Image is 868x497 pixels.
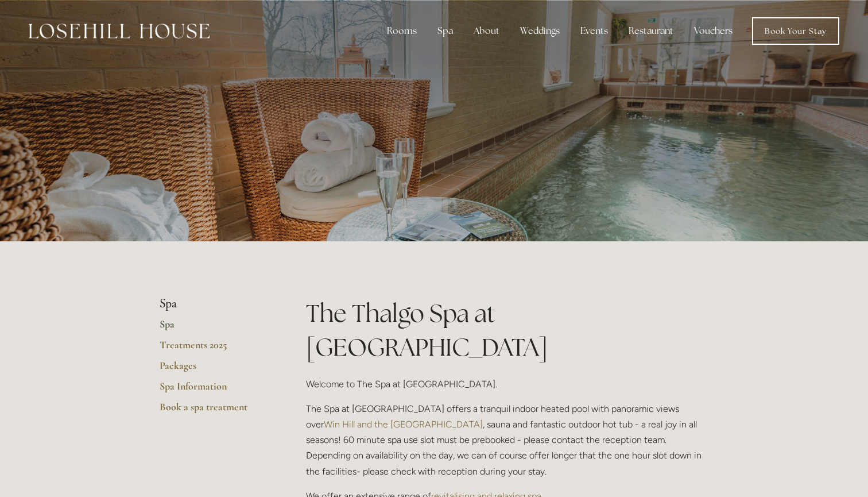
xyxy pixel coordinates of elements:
a: Packages [160,359,269,380]
a: Spa Information [160,380,269,400]
div: About [464,20,509,43]
div: Weddings [511,20,569,43]
a: Vouchers [685,20,742,43]
li: Spa [160,296,269,311]
p: The Spa at [GEOGRAPHIC_DATA] offers a tranquil indoor heated pool with panoramic views over , sau... [306,401,708,479]
div: Restaurant [619,20,683,43]
h1: The Thalgo Spa at [GEOGRAPHIC_DATA] [306,296,708,364]
a: Spa [160,318,269,338]
div: Events [571,20,617,43]
a: Treatments 2025 [160,338,269,359]
div: Rooms [378,20,426,43]
div: Spa [428,20,462,43]
img: Losehill House [29,24,210,38]
a: Win Hill and the [GEOGRAPHIC_DATA] [324,419,483,430]
p: Welcome to The Spa at [GEOGRAPHIC_DATA]. [306,376,708,392]
a: Book a spa treatment [160,400,269,421]
a: Book Your Stay [752,17,839,45]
